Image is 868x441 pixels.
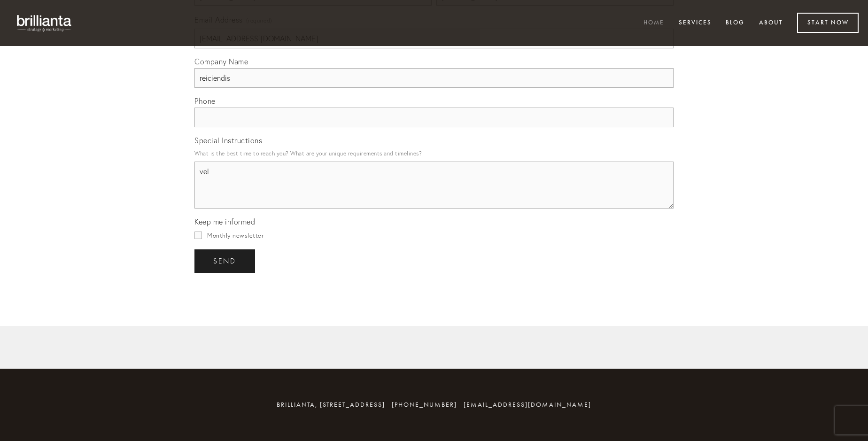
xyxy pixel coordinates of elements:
span: Special Instructions [194,136,262,145]
textarea: vel [194,162,674,209]
span: Keep me informed [194,217,255,226]
span: brillianta, [STREET_ADDRESS] [277,401,385,409]
span: Monthly newsletter [207,232,263,239]
a: Services [673,15,718,31]
a: [EMAIL_ADDRESS][DOMAIN_NAME] [464,401,591,409]
a: About [753,15,789,31]
a: Blog [720,15,751,31]
a: Home [637,15,670,31]
button: sendsend [194,249,255,273]
input: Monthly newsletter [194,232,202,239]
span: [PHONE_NUMBER] [392,401,457,409]
span: Company Name [194,57,248,66]
a: Start Now [797,13,859,33]
img: brillianta - research, strategy, marketing [9,9,80,37]
span: Phone [194,96,216,106]
span: send [213,257,236,265]
p: What is the best time to reach you? What are your unique requirements and timelines? [194,147,674,160]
